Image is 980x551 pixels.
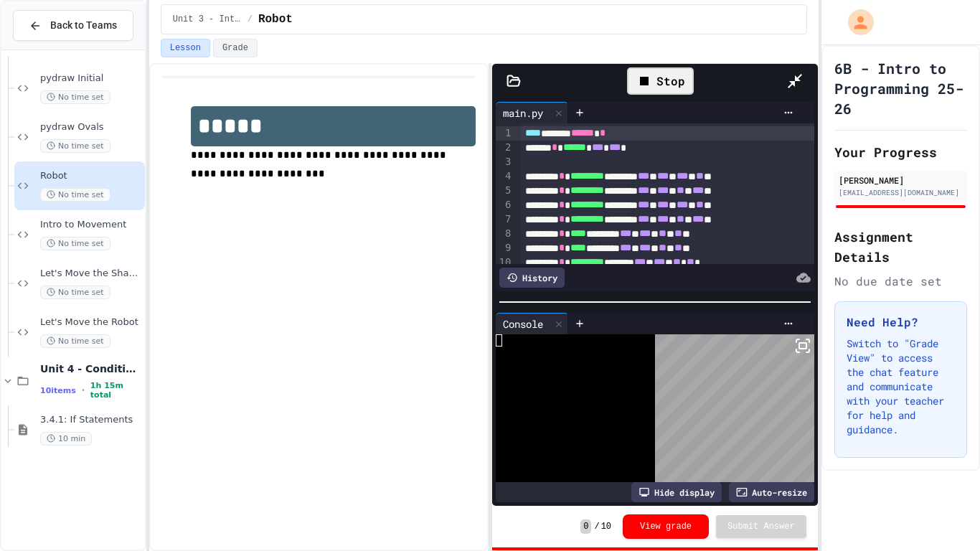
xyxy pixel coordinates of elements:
[627,67,694,95] div: Stop
[833,6,877,39] div: My Account
[727,521,795,532] span: Submit Answer
[631,482,722,502] div: Hide display
[496,102,568,123] div: main.py
[496,316,550,331] div: Console
[623,514,709,539] button: View grade
[40,286,110,299] span: No time set
[834,142,967,162] h2: Your Progress
[258,11,293,28] span: Robot
[40,432,92,446] span: 10 min
[580,519,591,534] span: 0
[173,14,242,25] span: Unit 3 - Intro to Objects
[161,39,210,57] button: Lesson
[496,141,514,155] div: 2
[40,90,110,104] span: No time set
[496,169,514,184] div: 4
[834,58,967,118] h1: 6B - Intro to Programming 25-26
[847,314,955,331] h3: Need Help?
[601,521,611,532] span: 10
[50,18,117,33] span: Back to Teams
[496,126,514,141] div: 1
[729,482,814,502] div: Auto-resize
[40,72,142,85] span: pydraw Initial
[40,316,142,329] span: Let's Move the Robot
[496,313,568,334] div: Console
[496,198,514,212] div: 6
[248,14,253,25] span: /
[496,227,514,241] div: 8
[496,184,514,198] div: 5
[499,268,565,288] div: History
[847,336,955,437] p: Switch to "Grade View" to access the chat feature and communicate with your teacher for help and ...
[40,237,110,250] span: No time set
[839,174,963,187] div: [PERSON_NAME]
[834,273,967,290] div: No due date set
[834,227,967,267] h2: Assignment Details
[82,385,85,396] span: •
[90,381,142,400] span: 1h 15m total
[40,362,142,375] span: Unit 4 - Conditionals and Random
[40,268,142,280] span: Let's Move the Shapes
[40,188,110,202] span: No time set
[40,386,76,395] span: 10 items
[716,515,806,538] button: Submit Answer
[40,170,142,182] span: Robot
[40,121,142,133] span: pydraw Ovals
[594,521,599,532] span: /
[496,155,514,169] div: 3
[213,39,258,57] button: Grade
[40,334,110,348] span: No time set
[496,212,514,227] div: 7
[496,255,514,270] div: 10
[496,241,514,255] div: 9
[40,219,142,231] span: Intro to Movement
[13,10,133,41] button: Back to Teams
[40,414,142,426] span: 3.4.1: If Statements
[40,139,110,153] span: No time set
[839,187,963,198] div: [EMAIL_ADDRESS][DOMAIN_NAME]
[496,105,550,121] div: main.py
